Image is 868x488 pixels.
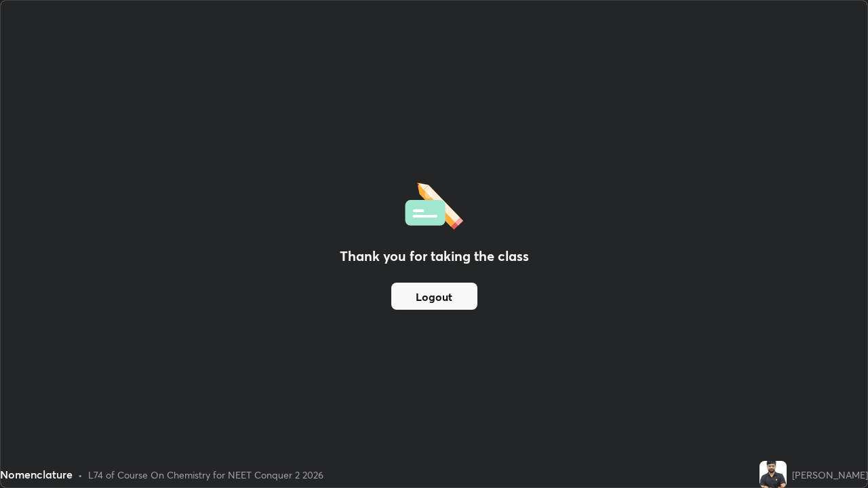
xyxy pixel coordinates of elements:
h2: Thank you for taking the class [340,246,529,266]
div: L74 of Course On Chemistry for NEET Conquer 2 2026 [88,468,323,482]
img: offlineFeedback.1438e8b3.svg [405,178,463,230]
img: cf491ae460674f9490001725c6d479a7.jpg [759,461,787,488]
button: Logout [391,283,477,310]
div: • [78,468,83,482]
div: [PERSON_NAME] [792,468,868,482]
